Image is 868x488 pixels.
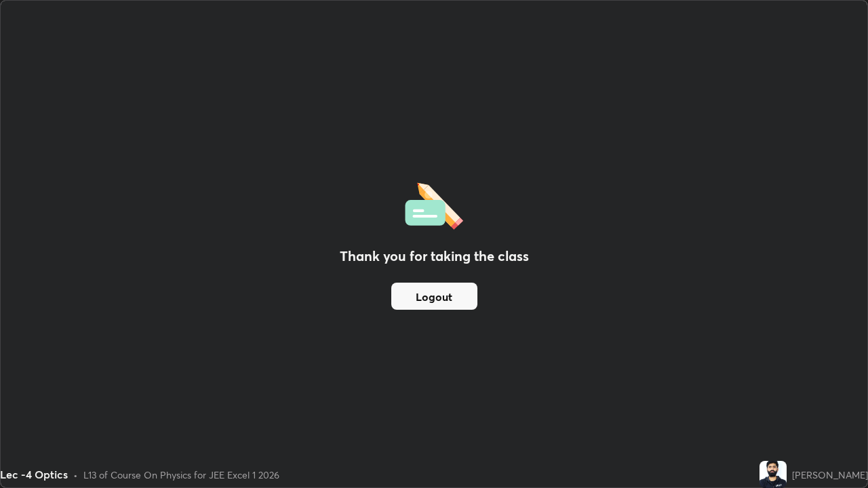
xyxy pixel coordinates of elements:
[792,468,868,482] div: [PERSON_NAME]
[759,461,787,488] img: 2349b454c6bd44f8ab76db58f7b727f7.jpg
[340,246,529,266] h2: Thank you for taking the class
[391,283,477,310] button: Logout
[405,178,463,230] img: offlineFeedback.1438e8b3.svg
[83,468,279,482] div: L13 of Course On Physics for JEE Excel 1 2026
[73,468,78,482] div: •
